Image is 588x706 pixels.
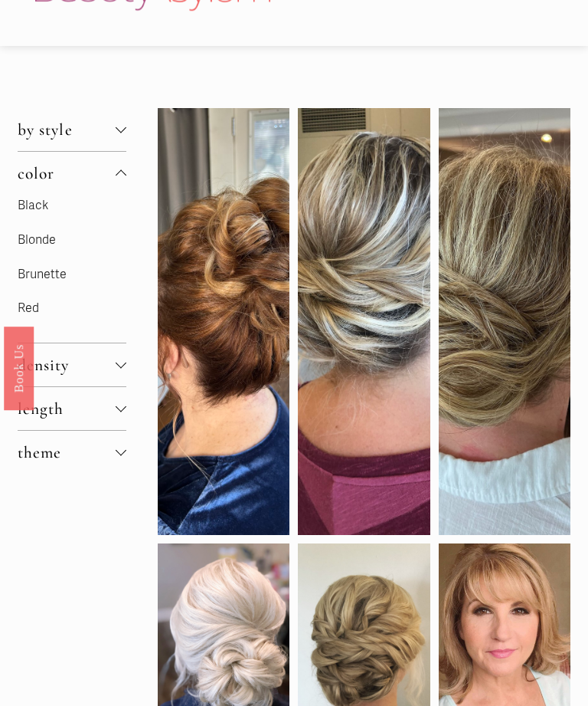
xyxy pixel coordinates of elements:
[18,163,116,183] span: color
[4,326,34,409] a: Book Us
[18,152,126,195] button: color
[18,343,126,386] button: density
[18,442,116,462] span: theme
[18,232,56,248] a: Blonde
[18,387,126,430] button: length
[18,198,48,213] a: Black
[18,108,126,151] button: by style
[18,355,116,375] span: density
[18,120,116,140] span: by style
[18,195,126,343] div: color
[18,431,126,474] button: theme
[18,267,67,282] a: Brunette
[18,300,39,316] a: Red
[18,399,116,419] span: length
